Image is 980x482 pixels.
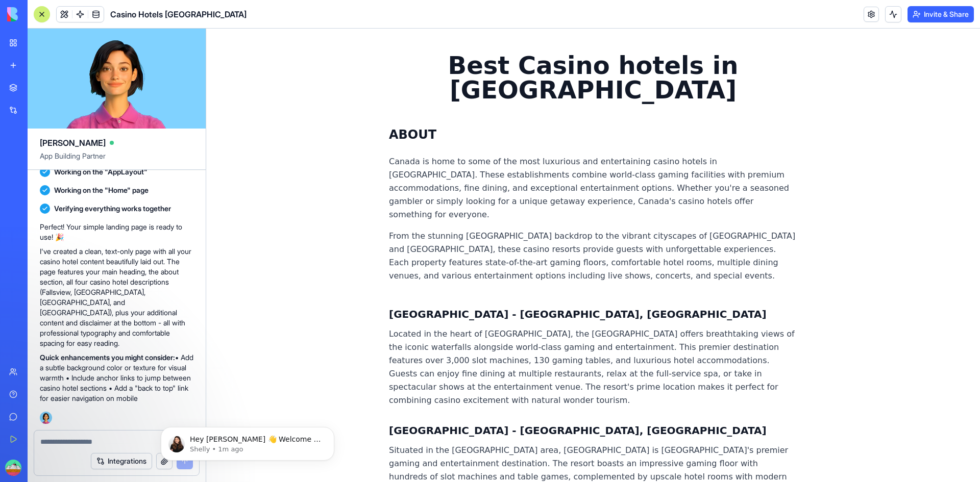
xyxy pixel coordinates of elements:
span: Casino Hotels [GEOGRAPHIC_DATA] [110,8,247,20]
h1: Best Casino hotels in [GEOGRAPHIC_DATA] [183,24,591,73]
p: From the stunning [GEOGRAPHIC_DATA] backdrop to the vibrant cityscapes of [GEOGRAPHIC_DATA] and [... [183,201,591,254]
img: ACg8ocKJnm3XMElsLlCRsexSVA34HRg0rIblky-9gKKX3V9eWfoxYes=s96-c [5,460,21,476]
span: Working on the "Home" page [54,185,149,195]
img: Ella_00000_wcx2te.png [40,412,52,424]
h3: [GEOGRAPHIC_DATA] - [GEOGRAPHIC_DATA], [GEOGRAPHIC_DATA] [183,395,591,409]
strong: Quick enhancements you might consider: [40,353,175,362]
button: Integrations [91,453,152,469]
p: Canada is home to some of the most luxurious and entertaining casino hotels in [GEOGRAPHIC_DATA].... [183,126,591,193]
p: Located in the heart of [GEOGRAPHIC_DATA], the [GEOGRAPHIC_DATA] offers breathtaking views of the... [183,299,591,378]
h2: ABOUT [183,98,591,114]
p: • Add a subtle background color or texture for visual warmth • Include anchor links to jump betwe... [40,352,193,403]
span: [PERSON_NAME] [40,137,106,149]
p: I've created a clean, text-only page with all your casino hotel content beautifully laid out. The... [40,246,193,348]
img: logo [7,7,70,21]
span: App Building Partner [40,151,193,169]
button: Invite & Share [908,6,974,22]
span: Working on the "AppLayout" [54,167,148,177]
p: Perfect! Your simple landing page is ready to use! 🎉 [40,222,193,242]
h3: [GEOGRAPHIC_DATA] - [GEOGRAPHIC_DATA], [GEOGRAPHIC_DATA] [183,278,591,293]
span: Verifying everything works together [54,204,171,214]
iframe: Intercom notifications message [145,405,350,477]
